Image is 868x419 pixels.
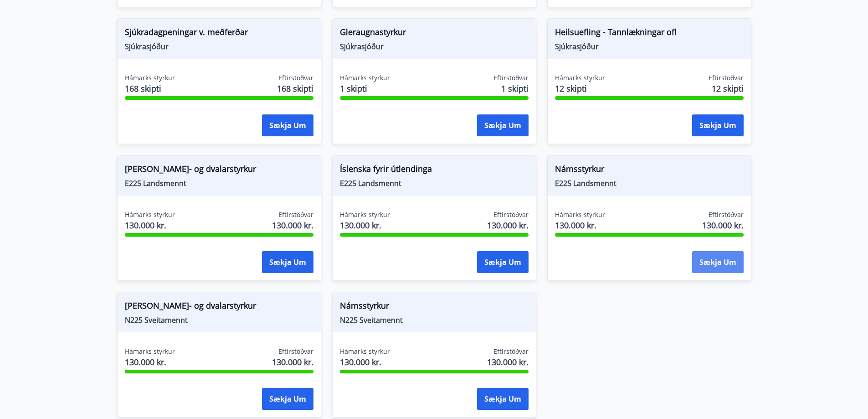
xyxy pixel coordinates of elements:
span: Eftirstöðvar [709,73,744,83]
span: 130.000 kr. [702,219,744,231]
span: E225 Landsmennt [340,178,529,188]
span: Eftirstöðvar [709,210,744,219]
span: Eftirstöðvar [278,347,313,356]
span: Hámarks styrkur [125,73,175,83]
span: Hámarks styrkur [340,347,390,356]
span: Sjúkrasjóður [555,41,744,52]
button: Sækja um [262,388,313,410]
span: N225 Sveitamennt [340,315,529,325]
button: Sækja um [477,388,529,410]
span: [PERSON_NAME]- og dvalarstyrkur [125,163,313,178]
span: 130.000 kr. [487,356,529,368]
span: Sjúkrasjóður [340,41,529,52]
span: 168 skipti [125,83,175,94]
span: Hámarks styrkur [555,210,605,219]
span: E225 Landsmennt [555,178,744,188]
span: Eftirstöðvar [493,73,529,83]
button: Sækja um [477,251,529,273]
button: Sækja um [262,114,313,136]
button: Sækja um [692,114,744,136]
span: Eftirstöðvar [278,73,313,83]
span: 130.000 kr. [272,219,313,231]
span: Gleraugnastyrkur [340,26,529,41]
span: Eftirstöðvar [493,210,529,219]
span: 1 skipti [340,83,390,94]
span: 1 skipti [501,83,529,94]
button: Sækja um [262,251,313,273]
span: [PERSON_NAME]- og dvalarstyrkur [125,300,313,315]
span: Hámarks styrkur [125,210,175,219]
span: Íslenska fyrir útlendinga [340,163,529,178]
span: 168 skipti [277,83,313,94]
span: Hámarks styrkur [340,73,390,83]
button: Sækja um [692,251,744,273]
span: Sjúkradagpeningar v. meðferðar [125,26,313,41]
span: 130.000 kr. [555,219,605,231]
span: Eftirstöðvar [278,210,313,219]
span: 130.000 kr. [125,356,175,368]
span: 12 skipti [555,83,605,94]
span: Eftirstöðvar [493,347,529,356]
span: 130.000 kr. [272,356,313,368]
span: Hámarks styrkur [340,210,390,219]
button: Sækja um [477,114,529,136]
span: E225 Landsmennt [125,178,313,188]
span: 130.000 kr. [487,219,529,231]
span: 130.000 kr. [340,356,390,368]
span: Hámarks styrkur [125,347,175,356]
span: Sjúkrasjóður [125,41,313,52]
span: Námsstyrkur [555,163,744,178]
span: Námsstyrkur [340,300,529,315]
span: Hámarks styrkur [555,73,605,83]
span: N225 Sveitamennt [125,315,313,325]
span: Heilsuefling - Tannlækningar ofl [555,26,744,41]
span: 130.000 kr. [340,219,390,231]
span: 12 skipti [712,83,744,94]
span: 130.000 kr. [125,219,175,231]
